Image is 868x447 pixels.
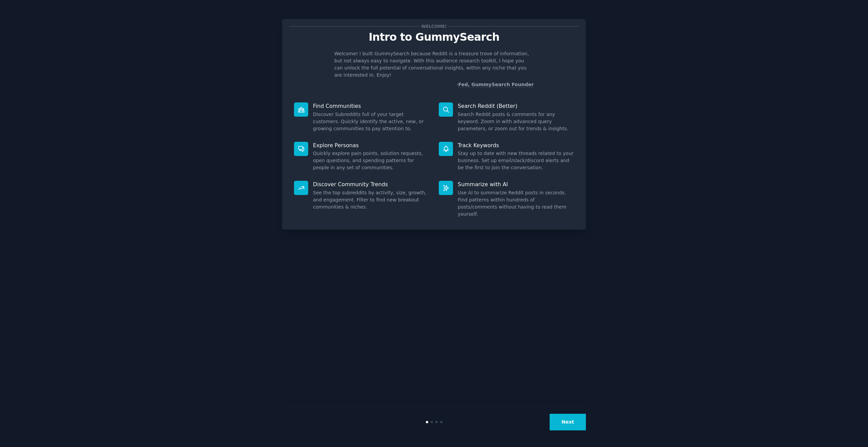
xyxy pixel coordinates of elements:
a: Fed, GummySearch Founder [458,82,534,88]
dd: Stay up to date with new threads related to your business. Set up email/slack/discord alerts and ... [458,150,574,171]
p: Discover Community Trends [313,181,429,188]
dd: See the top subreddits by activity, size, growth, and engagement. Filter to find new breakout com... [313,189,429,211]
p: Intro to GummySearch [289,31,579,43]
p: Search Reddit (Better) [458,102,574,110]
button: Next [550,414,586,430]
p: Find Communities [313,102,429,110]
p: Welcome! I built GummySearch because Reddit is a treasure trove of information, but not always ea... [334,50,534,79]
p: Explore Personas [313,142,429,149]
dd: Use AI to summarize Reddit posts in seconds. Find patterns within hundreds of posts/comments with... [458,189,574,218]
p: Summarize with AI [458,181,574,188]
p: Track Keywords [458,142,574,149]
dd: Quickly explore pain points, solution requests, open questions, and spending patterns for people ... [313,150,429,171]
span: Welcome! [420,23,448,30]
div: - [456,81,534,88]
dd: Discover Subreddits full of your target customers. Quickly identify the active, new, or growing c... [313,111,429,132]
dd: Search Reddit posts & comments for any keyword. Zoom in with advanced query parameters, or zoom o... [458,111,574,132]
